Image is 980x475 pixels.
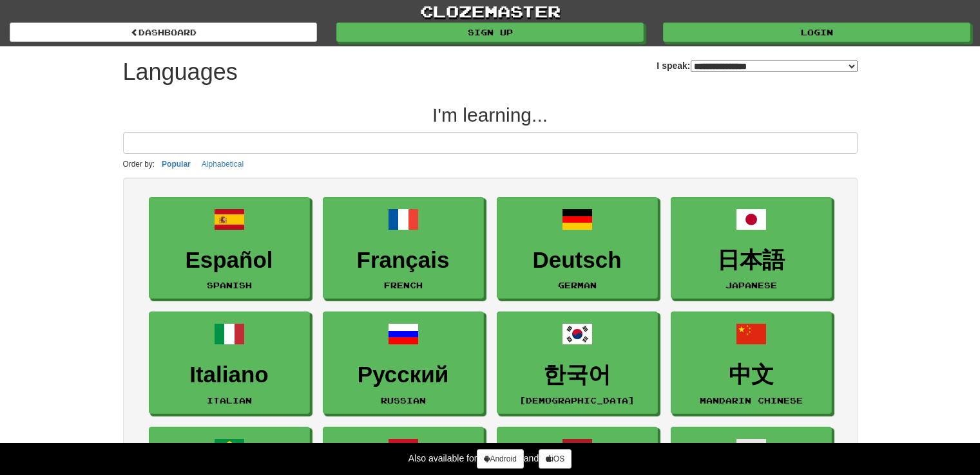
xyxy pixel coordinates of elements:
small: French [384,281,423,290]
a: 한국어[DEMOGRAPHIC_DATA] [497,312,658,414]
a: ItalianoItalian [149,312,310,414]
a: Login [663,23,970,42]
small: Italian [207,396,252,405]
a: РусскийRussian [323,312,484,414]
h3: 한국어 [504,362,651,387]
h3: 日本語 [678,248,825,273]
a: 中文Mandarin Chinese [671,312,832,414]
small: [DEMOGRAPHIC_DATA] [519,396,635,405]
small: Japanese [725,281,777,290]
small: German [558,281,597,290]
h1: Languages [123,59,238,85]
button: Popular [158,157,195,171]
small: Order by: [123,160,155,169]
a: Android [477,449,523,469]
h3: Français [330,248,477,273]
a: 日本語Japanese [671,197,832,299]
small: Russian [381,396,426,405]
small: Mandarin Chinese [700,396,803,405]
button: Alphabetical [198,157,247,171]
h3: Deutsch [504,248,651,273]
select: I speak: [691,61,858,72]
small: Spanish [207,281,252,290]
a: Sign up [336,23,644,42]
h3: 中文 [678,362,825,387]
a: EspañolSpanish [149,197,310,299]
h2: I'm learning... [123,104,858,126]
a: iOS [539,449,572,469]
a: DeutschGerman [497,197,658,299]
h3: Italiano [156,362,303,387]
label: I speak: [657,59,857,72]
h3: Русский [330,362,477,387]
a: dashboard [10,23,317,42]
h3: Español [156,248,303,273]
a: FrançaisFrench [323,197,484,299]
